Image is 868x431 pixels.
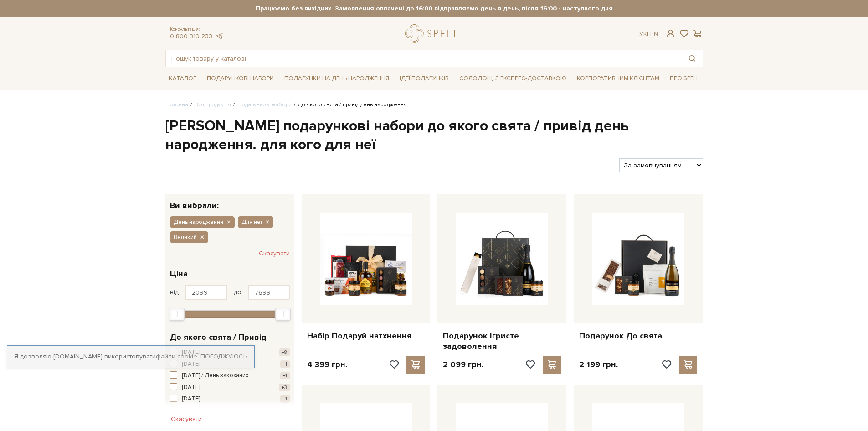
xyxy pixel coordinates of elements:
[195,101,231,108] a: Вся продукція
[275,308,291,321] div: Max
[237,101,292,108] a: Подарункові набори
[182,406,231,415] span: День народження
[682,50,703,67] button: Пошук товару у каталозі
[241,218,262,226] span: Для неї
[170,32,212,40] a: 0 800 319 233
[280,372,290,379] span: +1
[456,71,570,86] a: Солодощі з експрес-доставкою
[573,72,663,86] a: Корпоративним клієнтам
[174,233,197,241] span: Великий
[647,30,648,38] span: |
[169,308,185,321] div: Min
[165,117,703,155] h1: [PERSON_NAME] подарункові набори до якого свята / привід день народження. для кого для неї
[215,32,224,40] a: telegram
[170,26,224,32] span: Консультація:
[405,24,462,43] a: logo
[170,383,290,392] button: [DATE] +3
[307,331,425,341] a: Набір Подаруй натхнення
[443,359,483,370] p: 2 099 грн.
[292,101,411,109] li: До якого свята / привід день народження...
[579,359,618,370] p: 2 199 грн.
[185,285,227,300] input: Ціна
[182,371,248,380] span: [DATE] / День закоханих
[579,331,697,341] a: Подарунок До свята
[170,268,188,280] span: Ціна
[170,371,290,380] button: [DATE] / День закоханих +1
[259,246,290,261] button: Скасувати
[174,218,223,226] span: День народження
[281,72,393,86] a: Подарунки на День народження
[279,348,290,356] span: +8
[234,288,241,296] span: до
[639,30,658,38] div: Ук
[443,331,561,352] a: Подарунок Ігристе задоволення
[165,72,200,86] a: Каталог
[182,395,200,404] span: [DATE]
[7,353,254,361] div: Я дозволяю [DOMAIN_NAME] використовувати
[650,30,658,38] a: En
[203,72,277,86] a: Подарункові набори
[170,395,290,404] button: [DATE] +1
[165,101,188,108] a: Головна
[165,412,207,426] button: Скасувати
[166,50,682,67] input: Пошук товару у каталозі
[307,359,347,370] p: 4 399 грн.
[165,5,703,13] strong: Працюємо без вихідних. Замовлення оплачені до 16:00 відправляємо день в день, після 16:00 - насту...
[280,395,290,403] span: +1
[170,231,208,243] button: Великий
[170,288,179,296] span: від
[170,406,290,415] button: День народження
[666,72,703,86] a: Про Spell
[165,194,294,209] div: Ви вибрали:
[156,353,197,360] a: файли cookie
[182,383,200,392] span: [DATE]
[279,384,290,391] span: +3
[170,216,235,228] button: День народження
[396,72,452,86] a: Ідеї подарунків
[200,353,247,361] a: Погоджуюсь
[280,360,290,368] span: +1
[170,331,267,343] span: До якого свята / Привід
[248,285,290,300] input: Ціна
[238,216,273,228] button: Для неї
